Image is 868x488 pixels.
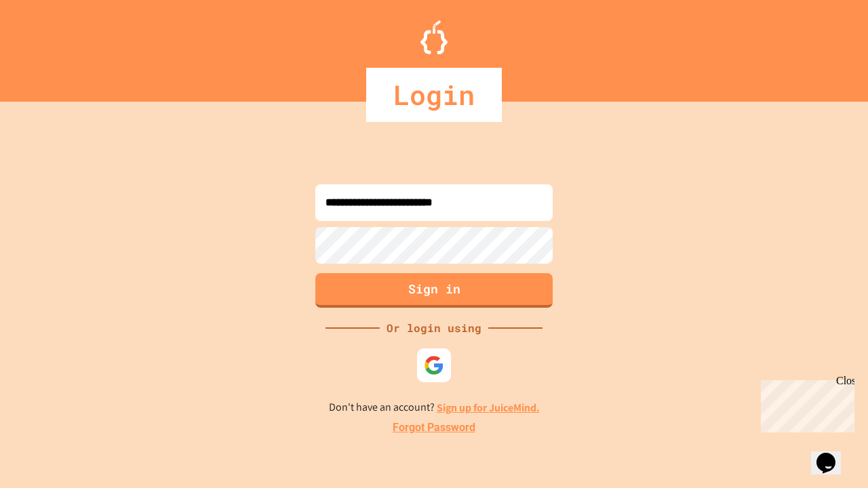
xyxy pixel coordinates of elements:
a: Forgot Password [393,420,475,436]
iframe: chat widget [755,375,854,432]
div: Login [366,68,502,122]
img: google-icon.svg [424,355,444,375]
div: Chat with us now!Close [5,5,94,86]
p: Don't have an account? [329,399,540,416]
a: Sign up for JuiceMind. [437,401,540,415]
iframe: chat widget [811,434,854,474]
img: Logo.svg [420,20,448,54]
div: Or login using [380,320,488,336]
button: Sign in [315,273,553,308]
